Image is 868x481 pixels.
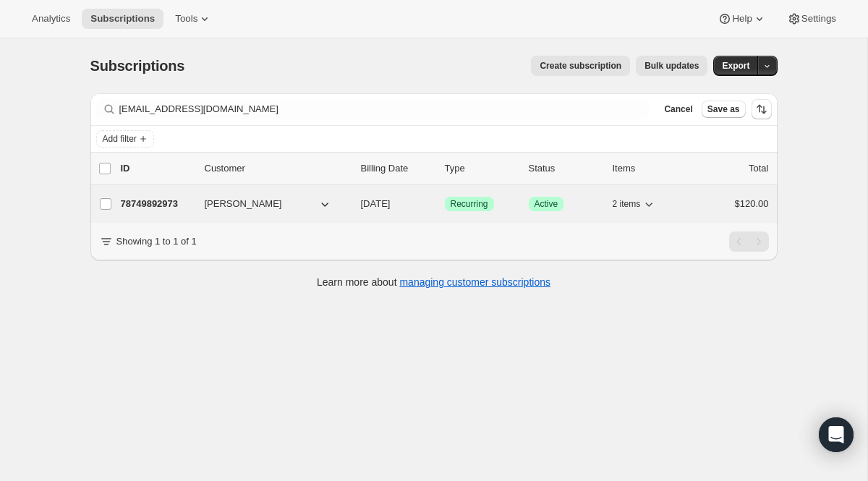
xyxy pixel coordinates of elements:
[23,9,79,29] button: Analytics
[121,197,193,211] p: 78749892973
[116,234,197,249] p: Showing 1 to 1 of 1
[713,56,758,76] button: Export
[32,13,70,25] span: Analytics
[613,194,657,214] button: 2 items
[90,13,155,25] span: Subscriptions
[317,275,550,289] p: Learn more about
[90,58,185,74] span: Subscriptions
[121,161,769,176] div: IDCustomerBilling DateTypeStatusItemsTotal
[531,56,630,76] button: Create subscription
[529,161,601,176] p: Status
[205,161,349,176] p: Customer
[119,99,650,119] input: Filter subscribers
[722,60,749,72] span: Export
[749,161,768,176] p: Total
[121,161,193,176] p: ID
[732,13,752,25] span: Help
[735,198,769,209] span: $120.00
[819,417,854,452] div: Open Intercom Messenger
[361,161,433,176] p: Billing Date
[778,9,845,29] button: Settings
[175,13,197,25] span: Tools
[707,103,740,115] span: Save as
[540,60,621,72] span: Create subscription
[709,9,775,29] button: Help
[103,133,137,145] span: Add filter
[451,198,488,210] span: Recurring
[636,56,707,76] button: Bulk updates
[121,194,769,214] div: 78749892973[PERSON_NAME][DATE]SuccessRecurringSuccessActive2 items$120.00
[96,130,154,148] button: Add filter
[361,198,391,209] span: [DATE]
[644,60,699,72] span: Bulk updates
[535,198,558,210] span: Active
[729,231,769,252] nav: Pagination
[664,103,692,115] span: Cancel
[166,9,221,29] button: Tools
[445,161,517,176] div: Type
[658,101,698,118] button: Cancel
[752,99,772,119] button: Sort the results
[613,161,685,176] div: Items
[613,198,641,210] span: 2 items
[82,9,163,29] button: Subscriptions
[399,276,550,288] a: managing customer subscriptions
[196,192,341,216] button: [PERSON_NAME]
[205,197,282,211] span: [PERSON_NAME]
[702,101,746,118] button: Save as
[801,13,836,25] span: Settings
